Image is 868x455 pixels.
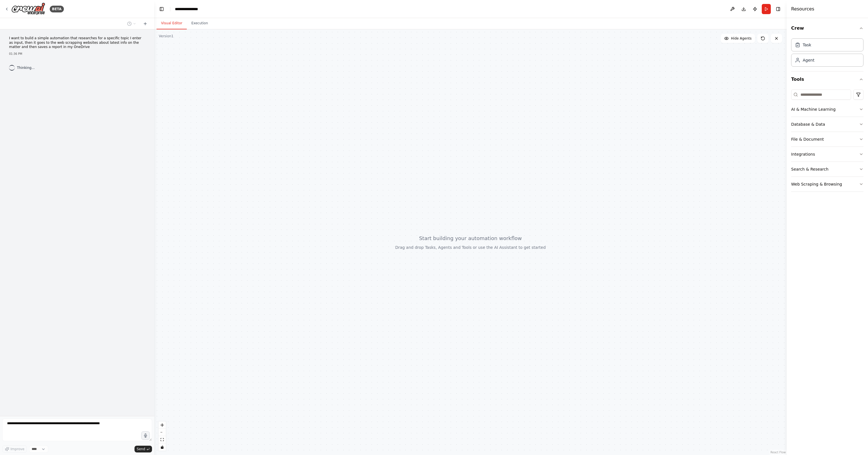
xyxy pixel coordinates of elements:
[50,6,64,12] div: BETA
[791,151,815,157] div: Integrations
[137,447,145,451] span: Send
[159,421,166,451] div: React Flow controls
[125,20,138,27] button: Switch to previous chat
[158,5,166,13] button: Hide left sidebar
[9,36,145,49] p: I want to build a simple automation that researches for a specific topic I enter as input, then i...
[159,34,173,38] div: Version 1
[2,445,27,453] button: Improve
[159,436,166,443] button: fit view
[791,36,863,71] div: Crew
[141,20,150,27] button: Start a new chat
[803,42,811,48] div: Task
[791,117,863,132] button: Database & Data
[721,34,755,43] button: Hide Agents
[791,87,863,196] div: Tools
[803,57,814,63] div: Agent
[141,431,150,440] button: Click to speak your automation idea
[731,36,752,41] span: Hide Agents
[791,106,836,112] div: AI & Machine Learning
[791,177,863,191] button: Web Scraping & Browsing
[11,3,45,15] img: Logo
[771,451,786,454] a: React Flow attribution
[791,181,842,187] div: Web Scraping & Browsing
[10,447,24,451] span: Improve
[791,121,825,127] div: Database & Data
[17,66,35,70] span: Thinking...
[157,18,187,29] button: Visual Editor
[791,147,863,162] button: Integrations
[791,20,863,36] button: Crew
[791,6,814,12] h4: Resources
[774,5,782,13] button: Hide right sidebar
[791,132,863,147] button: File & Document
[791,71,863,87] button: Tools
[791,162,863,177] button: Search & Research
[791,136,824,142] div: File & Document
[791,102,863,117] button: AI & Machine Learning
[9,52,145,56] div: 01:36 PM
[159,421,166,429] button: zoom in
[791,166,828,172] div: Search & Research
[187,18,212,29] button: Execution
[175,6,204,12] nav: breadcrumb
[159,443,166,451] button: toggle interactivity
[159,429,166,436] button: zoom out
[134,446,152,452] button: Send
